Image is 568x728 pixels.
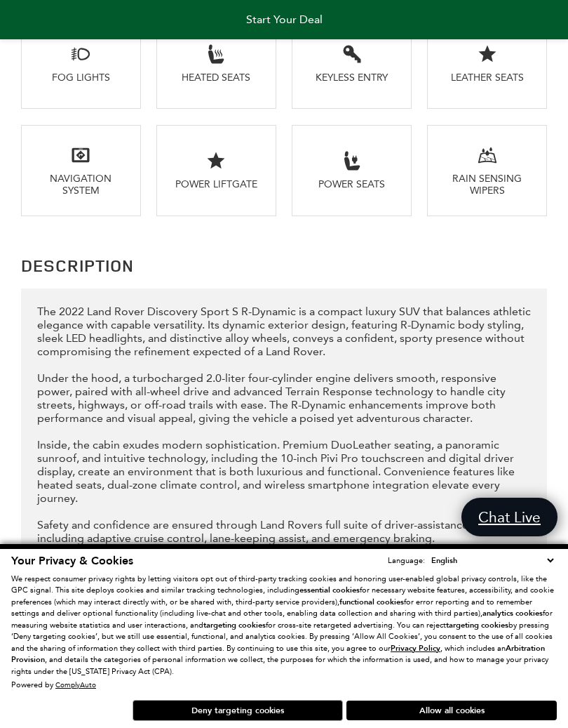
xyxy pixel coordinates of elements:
strong: functional cookies [339,597,404,607]
div: Navigation System [38,173,125,197]
div: Rain Sensing Wipers [444,173,531,197]
p: We respect consumer privacy rights by letting visitors opt out of third-party tracking cookies an... [11,574,557,678]
div: Heated Seats [173,72,260,84]
div: Power Liftgate [173,178,260,190]
button: Allow all cookies [346,701,557,720]
strong: targeting cookies [446,620,508,630]
strong: targeting cookies [203,620,266,630]
a: Privacy Policy [391,644,440,653]
span: Your Privacy & Cookies [11,553,133,569]
strong: essential cookies [299,585,360,595]
strong: analytics cookies [482,608,543,618]
select: Language Select [428,554,557,567]
div: Keyless Entry [309,72,395,84]
div: Powered by [11,681,96,689]
button: Deny targeting cookies [133,700,343,721]
span: Start Your Deal [246,13,323,26]
div: Language: [388,557,425,564]
u: Privacy Policy [391,643,440,654]
h2: Description [21,253,547,278]
div: Fog Lights [38,72,125,84]
span: Chat Live [471,508,548,527]
a: Chat Live [461,498,557,536]
strong: Arbitration Provision [11,643,545,666]
div: Leather Seats [444,72,531,84]
div: Power Seats [309,178,395,190]
a: ComplyAuto [55,680,96,689]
